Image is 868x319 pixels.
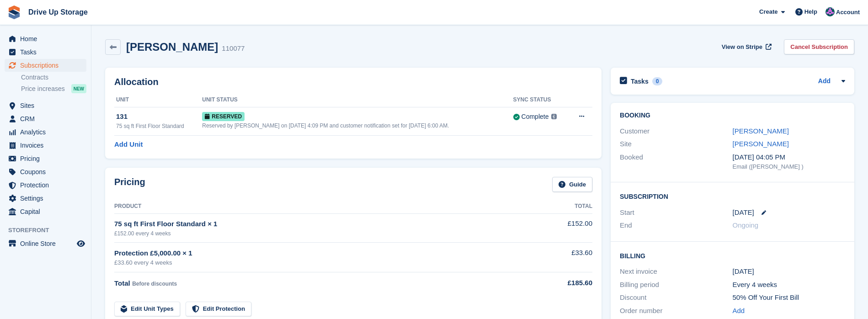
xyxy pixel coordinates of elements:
[21,73,86,82] a: Contracts
[5,126,86,138] a: menu
[620,220,732,231] div: End
[20,152,75,165] span: Pricing
[8,226,91,235] span: Storefront
[20,99,75,112] span: Sites
[114,93,202,107] th: Unit
[620,306,732,316] div: Order number
[20,179,75,191] span: Protection
[20,32,75,45] span: Home
[116,122,202,130] div: 75 sq ft First Floor Standard
[7,5,21,19] img: stora-icon-8386f47178a22dfd0bd8f6a31ec36ba5ce8667c1dd55bd0f319d3a0aa187defe.svg
[552,177,592,192] a: Guide
[20,165,75,178] span: Coupons
[620,207,732,218] div: Start
[21,85,65,93] span: Price increases
[114,258,519,267] div: £33.60 every 4 weeks
[20,192,75,205] span: Settings
[733,152,845,163] div: [DATE] 04:05 PM
[5,165,86,178] a: menu
[20,126,75,138] span: Analytics
[20,237,75,250] span: Online Store
[733,221,759,229] span: Ongoing
[519,278,592,288] div: £185.60
[5,46,86,58] a: menu
[114,279,130,287] span: Total
[733,162,845,171] div: Email ([PERSON_NAME] )
[5,152,86,165] a: menu
[519,243,592,272] td: £33.60
[733,266,845,277] div: [DATE]
[20,59,75,72] span: Subscriptions
[126,41,218,53] h2: [PERSON_NAME]
[75,238,86,249] a: Preview store
[759,7,777,16] span: Create
[551,114,557,119] img: icon-info-grey-7440780725fd019a000dd9b08b2336e03edf1995a4989e88bcd33f0948082b44.svg
[818,76,831,87] a: Add
[114,229,519,238] div: £152.00 every 4 weeks
[116,112,202,122] div: 131
[620,266,732,277] div: Next invoice
[519,199,592,214] th: Total
[5,32,86,45] a: menu
[20,205,75,218] span: Capital
[186,302,251,317] a: Edit Protection
[5,59,86,72] a: menu
[20,112,75,125] span: CRM
[5,139,86,152] a: menu
[202,112,245,121] span: Reserved
[202,93,513,107] th: Unit Status
[804,7,817,16] span: Help
[202,122,513,130] div: Reserved by [PERSON_NAME] on [DATE] 4:09 PM and customer notification set for [DATE] 6:00 AM.
[620,292,732,303] div: Discount
[5,112,86,125] a: menu
[620,112,845,119] h2: Booking
[114,177,145,192] h2: Pricing
[114,199,519,214] th: Product
[522,112,549,122] div: Complete
[836,8,860,17] span: Account
[733,306,745,316] a: Add
[20,46,75,58] span: Tasks
[25,5,91,20] a: Drive Up Storage
[652,77,663,85] div: 0
[513,93,569,107] th: Sync Status
[5,179,86,191] a: menu
[5,237,86,250] a: menu
[631,77,649,85] h2: Tasks
[114,248,519,259] div: Protection £5,000.00 × 1
[21,84,86,94] a: Price increases NEW
[620,191,845,201] h2: Subscription
[620,126,732,137] div: Customer
[519,213,592,242] td: £152.00
[114,302,180,317] a: Edit Unit Types
[620,139,732,149] div: Site
[825,7,835,16] img: Andy
[132,281,177,287] span: Before discounts
[722,43,762,52] span: View on Stripe
[620,251,845,260] h2: Billing
[733,127,789,135] a: [PERSON_NAME]
[114,77,592,87] h2: Allocation
[718,39,773,54] a: View on Stripe
[71,84,86,93] div: NEW
[733,207,754,218] time: 2025-09-27 00:00:00 UTC
[20,139,75,152] span: Invoices
[620,280,732,290] div: Billing period
[114,139,143,150] a: Add Unit
[733,280,845,290] div: Every 4 weeks
[784,39,854,54] a: Cancel Subscription
[733,292,845,303] div: 50% Off Your First Bill
[5,99,86,112] a: menu
[733,140,789,148] a: [PERSON_NAME]
[620,152,732,171] div: Booked
[114,219,519,229] div: 75 sq ft First Floor Standard × 1
[222,43,245,54] div: 110077
[5,192,86,205] a: menu
[5,205,86,218] a: menu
